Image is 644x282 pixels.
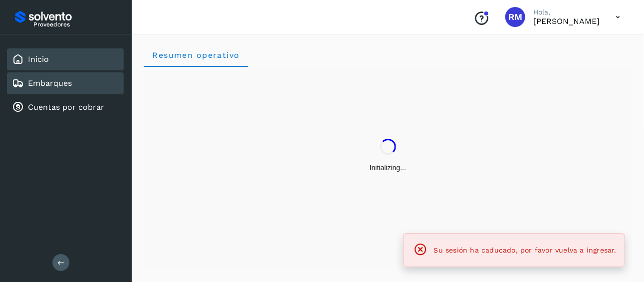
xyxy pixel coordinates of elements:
[7,72,124,94] div: Embarques
[434,246,617,254] span: Su sesión ha caducado, por favor vuelva a ingresar.
[533,16,600,26] p: RICARDO MONTEMAYOR
[28,54,49,64] a: Inicio
[28,102,104,112] a: Cuentas por cobrar
[28,78,72,88] a: Embarques
[7,48,124,70] div: Inicio
[152,50,240,60] span: Resumen operativo
[533,8,600,16] p: Hola,
[7,96,124,118] div: Cuentas por cobrar
[33,21,120,28] p: Proveedores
